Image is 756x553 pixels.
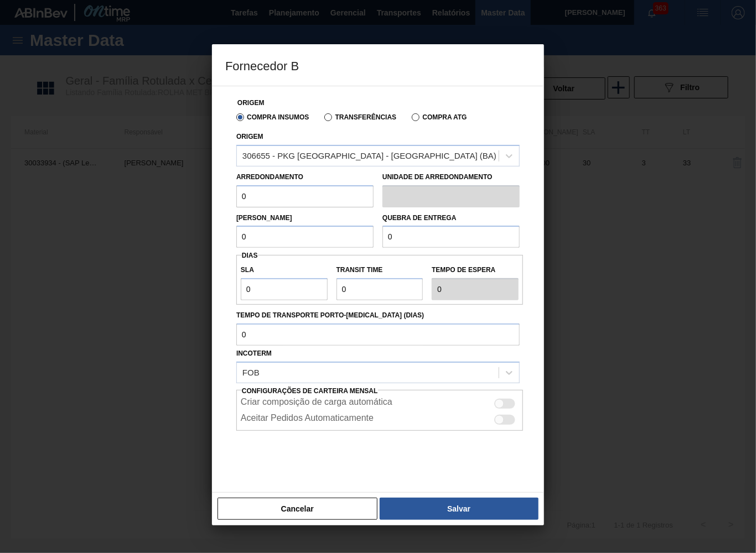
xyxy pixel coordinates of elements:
label: Tempo de Transporte Porto-[MEDICAL_DATA] (dias) [236,307,520,324]
label: SLA [241,262,328,278]
label: Quebra de entrega [382,214,457,222]
label: Arredondamento [236,173,303,181]
label: Transit Time [336,262,423,278]
button: Salvar [380,498,538,520]
div: Essa configuração habilita a criação automática de composição de carga do lado do fornecedor caso... [236,394,523,410]
label: Aceitar Pedidos Automaticamente [241,413,374,426]
div: Essa configuração habilita aceite automático do pedido do lado do fornecedor [236,410,523,426]
span: Dias [242,252,258,259]
label: Unidade de arredondamento [382,169,520,185]
div: 306655 - PKG [GEOGRAPHIC_DATA] - [GEOGRAPHIC_DATA] (BA) [242,151,496,160]
label: Origem [236,133,263,140]
label: Tempo de espera [432,262,519,278]
label: [PERSON_NAME] [236,214,292,222]
label: Compra Insumos [236,113,309,121]
label: Incoterm [236,349,272,357]
span: Configurações de Carteira Mensal [242,387,378,395]
label: Origem [237,99,265,107]
label: Compra ATG [412,113,467,121]
div: FOB [242,368,260,377]
h3: Fornecedor B [212,44,544,86]
label: Criar composição de carga automática [241,397,392,410]
label: Transferências [324,113,396,121]
button: Cancelar [218,498,377,520]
